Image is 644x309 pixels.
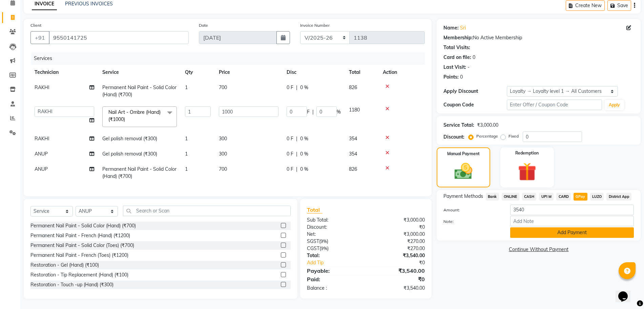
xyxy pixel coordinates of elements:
[443,34,473,41] div: Membership:
[502,193,519,201] span: ONLINE
[349,107,360,113] span: 1180
[468,64,470,71] div: -
[443,54,471,61] div: Card on file:
[185,166,188,172] span: 1
[287,166,293,173] span: 0 F
[302,275,366,283] div: Paid:
[320,239,327,244] span: 9%
[302,267,366,275] div: Payable:
[302,259,377,266] a: Add Tip
[307,206,323,213] span: Total
[108,109,161,122] span: Nail Art - Ombre (Hand) (₹1000)
[35,151,48,157] span: ANUP
[302,285,366,292] div: Balance :
[181,65,215,80] th: Qty
[476,133,498,139] label: Percentage
[35,84,49,90] span: RAKHI
[607,0,631,11] button: Save
[35,136,49,142] span: RAKHI
[379,65,425,80] th: Action
[185,84,188,90] span: 1
[102,151,157,157] span: Gel polish removal (₹300)
[438,219,505,225] label: Note:
[366,224,430,231] div: ₹0
[515,150,539,156] label: Redemption
[337,108,341,116] span: %
[449,161,478,182] img: _cash.svg
[302,238,366,245] div: ( )
[30,252,128,259] div: Permanent Nail Paint - French (Toes) (₹1200)
[287,150,293,158] span: 0 F
[443,74,459,81] div: Points:
[102,136,157,142] span: Gel polish removal (₹300)
[321,246,327,251] span: 9%
[300,22,330,28] label: Invoice Number
[366,231,430,238] div: ₹3,000.00
[283,65,345,80] th: Disc
[443,88,507,95] div: Apply Discount
[98,65,181,80] th: Service
[508,133,519,139] label: Fixed
[443,133,464,141] div: Discount:
[447,151,480,157] label: Manual Payment
[443,44,470,51] div: Total Visits:
[443,24,459,32] div: Name:
[566,0,605,11] button: Create New
[349,151,357,157] span: 354
[300,166,308,173] span: 0 %
[307,238,319,244] span: SGST
[199,22,208,28] label: Date
[574,193,587,201] span: GPay
[307,245,319,251] span: CGST
[30,262,99,269] div: Restoration - Gel (Hand) (₹100)
[219,151,227,157] span: 300
[302,217,366,224] div: Sub Total:
[302,224,366,231] div: Discount:
[510,227,634,238] button: Add Payment
[616,282,637,302] iframe: chat widget
[366,238,430,245] div: ₹270.00
[296,166,297,173] span: |
[443,122,474,129] div: Service Total:
[30,65,98,80] th: Technician
[185,136,188,142] span: 1
[366,217,430,224] div: ₹3,000.00
[219,136,227,142] span: 300
[443,101,507,108] div: Coupon Code
[473,54,475,61] div: 0
[366,252,430,259] div: ₹3,540.00
[486,193,499,201] span: Bank
[30,222,136,229] div: Permanent Nail Paint - Solid Color (Hand) (₹700)
[312,108,314,116] span: |
[296,84,297,91] span: |
[49,31,189,44] input: Search by Name/Mobile/Email/Code
[287,135,293,142] span: 0 F
[102,166,176,179] span: Permanent Nail Paint - Solid Color (Hand) (₹700)
[30,232,130,239] div: Permanent Nail Paint - French (Hand) (₹1200)
[349,136,357,142] span: 354
[460,74,463,81] div: 0
[349,84,357,90] span: 826
[443,64,466,71] div: Last Visit:
[556,193,571,201] span: CARD
[606,193,631,201] span: District App
[510,205,634,215] input: Amount
[302,231,366,238] div: Net:
[539,193,554,201] span: UPI M
[296,150,297,158] span: |
[349,166,357,172] span: 826
[300,84,308,91] span: 0 %
[460,24,466,32] a: Sri
[300,135,308,142] span: 0 %
[219,166,227,172] span: 700
[443,34,634,41] div: No Active Membership
[345,65,379,80] th: Total
[477,122,498,129] div: ₹3,000.00
[215,65,283,80] th: Price
[102,84,176,98] span: Permanent Nail Paint - Solid Color (Hand) (₹700)
[605,100,624,110] button: Apply
[512,160,542,183] img: _gift.svg
[65,1,113,7] a: PREVIOUS INVOICES
[443,193,483,200] span: Payment Methods
[30,242,134,249] div: Permanent Nail Paint - Solid Color (Toes) (₹700)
